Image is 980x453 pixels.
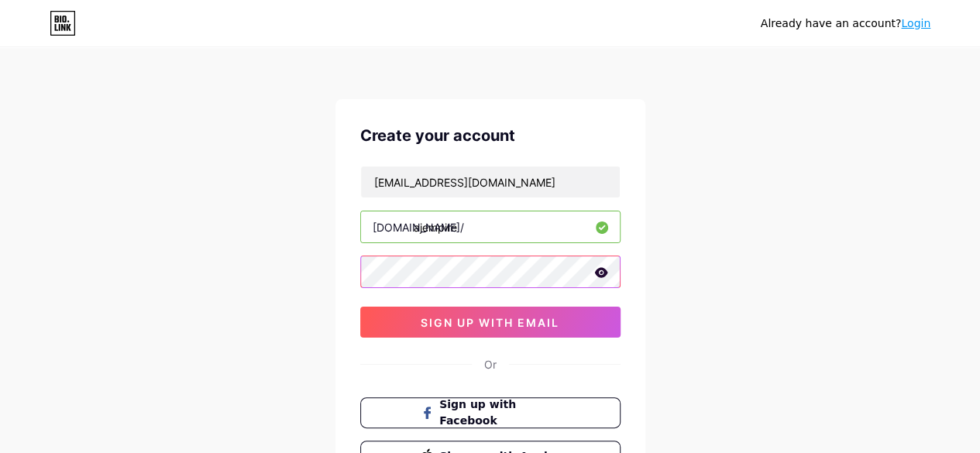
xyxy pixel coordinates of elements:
div: [DOMAIN_NAME]/ [373,219,464,235]
input: Email [361,166,620,197]
button: Sign up with Facebook [360,397,621,428]
input: username [361,211,620,242]
div: Already have an account? [761,15,930,32]
span: Sign up with Facebook [439,396,559,429]
a: Login [901,17,930,29]
div: Create your account [360,124,621,147]
div: Or [484,356,497,372]
button: sign up with email [360,307,621,338]
span: sign up with email [421,316,559,329]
